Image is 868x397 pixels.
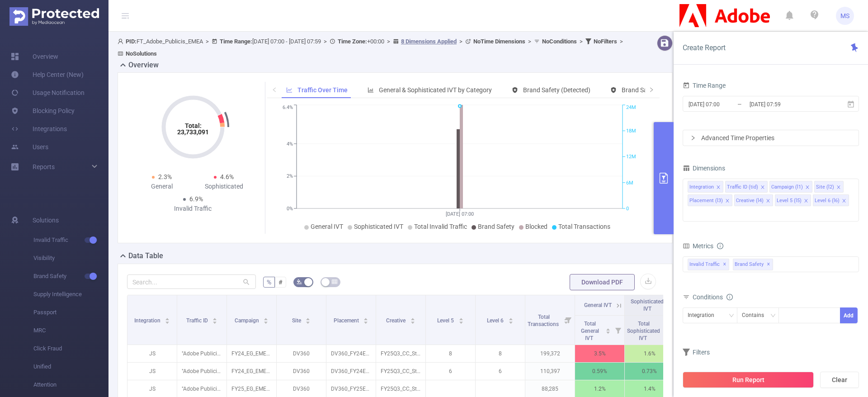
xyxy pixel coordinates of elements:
[716,185,721,190] i: icon: close
[277,363,326,380] p: DV360
[11,47,58,66] a: Overview
[33,158,55,176] a: Reports
[363,317,368,322] div: Sort
[570,274,635,290] button: Download PDF
[631,298,664,312] span: Sophisticated IVT
[528,314,560,327] span: Total Transactions
[446,211,474,217] tspan: [DATE] 07:00
[287,141,293,147] tspan: 4%
[769,181,812,193] li: Campaign (l1)
[272,87,277,92] i: icon: left
[11,120,67,138] a: Integrations
[33,358,108,376] span: Unified
[118,38,626,57] span: FT_Adobe_Publicis_EMEA [DATE] 07:00 - [DATE] 07:59 +00:00
[287,174,293,180] tspan: 2%
[729,313,734,319] i: icon: down
[193,182,255,191] div: Sophisticated
[127,363,177,380] p: JS
[278,279,283,286] span: #
[326,363,376,380] p: DV360_FY24EDU_BEH_InMarket_FR_DSK_BAN_728x90 [7938973]
[414,223,467,230] span: Total Invalid Traffic
[688,194,732,206] li: Placement (l3)
[693,293,733,301] span: Conditions
[626,128,636,134] tspan: 18M
[683,349,710,356] span: Filters
[804,198,808,204] i: icon: close
[683,82,726,89] span: Time Range
[401,38,457,45] u: 8 Dimensions Applied
[33,376,108,394] span: Attention
[379,86,492,94] span: General & Sophisticated IVT by Category
[332,279,337,284] i: icon: table
[212,320,217,323] i: icon: caret-down
[33,321,108,340] span: MRC
[842,198,846,204] i: icon: close
[128,60,159,71] h2: Overview
[376,363,425,380] p: FY25Q3_CC_Student_CCPro_FR_FR_DiscountedPricing_ST_728x90_NA_NA.jpg [5525598]
[594,38,617,45] b: No Filters
[742,308,770,323] div: Contains
[158,173,172,180] span: 2.3%
[840,307,858,323] button: Add
[508,317,513,319] i: icon: caret-up
[836,185,841,190] i: icon: close
[33,285,108,303] span: Supply Intelligence
[186,317,209,324] span: Traffic ID
[558,223,610,230] span: Total Transactions
[816,181,834,193] div: Site (l2)
[338,38,367,45] b: Time Zone:
[736,195,764,207] div: Creative (l4)
[577,38,585,45] span: >
[525,223,547,230] span: Blocked
[297,86,348,94] span: Traffic Over Time
[688,259,729,270] span: Invalid Traffic
[661,316,674,345] i: Filter menu
[606,327,611,330] i: icon: caret-up
[771,181,803,193] div: Campaign (l1)
[508,317,514,322] div: Sort
[128,250,163,261] h2: Data Table
[625,345,674,362] p: 1.6%
[840,7,849,25] span: MS
[626,154,636,160] tspan: 12M
[11,102,75,120] a: Blocking Policy
[581,321,599,341] span: Total General IVT
[683,242,713,250] span: Metrics
[813,194,849,206] li: Level 6 (l6)
[127,345,177,362] p: JS
[311,223,343,230] span: General IVT
[606,330,611,333] i: icon: caret-down
[575,363,624,380] p: 0.59%
[688,98,761,110] input: Start date
[473,38,525,45] b: No Time Dimensions
[725,198,730,204] i: icon: close
[626,206,629,212] tspan: 0
[33,163,55,170] span: Reports
[127,274,256,289] input: Search...
[525,38,534,45] span: >
[33,340,108,358] span: Click Fraud
[562,295,575,345] i: Filter menu
[626,180,633,186] tspan: 6M
[805,185,810,190] i: icon: close
[622,86,686,94] span: Brand Safety (Blocked)
[306,317,311,319] i: icon: caret-up
[33,267,108,285] span: Brand Safety
[203,38,212,45] span: >
[264,317,269,319] i: icon: caret-up
[33,211,59,229] span: Solutions
[487,317,505,324] span: Level 6
[525,363,575,380] p: 110,397
[384,38,393,45] span: >
[690,135,696,141] i: icon: right
[689,181,714,193] div: Integration
[306,320,311,323] i: icon: caret-down
[626,105,636,111] tspan: 24M
[815,195,840,207] div: Level 6 (l6)
[683,130,859,146] div: icon: rightAdvanced Time Properties
[727,181,758,193] div: Traffic ID (tid)
[264,320,269,323] i: icon: caret-down
[184,122,201,129] tspan: Total:
[220,173,234,180] span: 4.6%
[11,84,85,102] a: Usage Notification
